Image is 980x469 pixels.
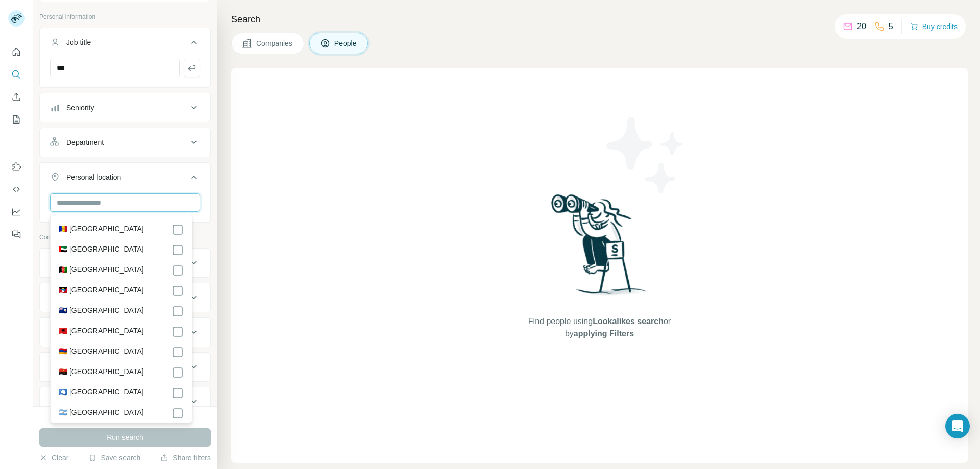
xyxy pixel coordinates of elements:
[8,110,24,129] button: My lists
[518,315,681,340] span: Find people using or by
[256,38,293,48] span: Companies
[8,65,24,84] button: Search
[39,233,211,242] p: Company information
[59,387,144,399] label: 🇦🇶 [GEOGRAPHIC_DATA]
[59,285,144,297] label: 🇦🇬 [GEOGRAPHIC_DATA]
[8,158,24,176] button: Use Surfe on LinkedIn
[59,224,144,236] label: 🇦🇩 [GEOGRAPHIC_DATA]
[40,389,210,414] button: Employees (size)
[59,264,144,277] label: 🇦🇫 [GEOGRAPHIC_DATA]
[8,203,24,221] button: Dashboard
[910,19,958,34] button: Buy credits
[40,285,210,310] button: Industry
[857,20,866,33] p: 20
[59,346,144,358] label: 🇦🇲 [GEOGRAPHIC_DATA]
[8,88,24,106] button: Enrich CSV
[59,407,144,419] label: 🇦🇷 [GEOGRAPHIC_DATA]
[889,20,893,33] p: 5
[59,326,144,338] label: 🇦🇱 [GEOGRAPHIC_DATA]
[39,12,211,21] p: Personal information
[40,95,210,120] button: Seniority
[593,317,664,326] span: Lookalikes search
[231,12,968,27] h4: Search
[66,172,121,182] div: Personal location
[547,191,653,305] img: Surfe Illustration - Woman searching with binoculars
[40,320,210,344] button: HQ location
[59,244,144,256] label: 🇦🇪 [GEOGRAPHIC_DATA]
[59,305,144,317] label: 🇦🇮 [GEOGRAPHIC_DATA]
[59,366,144,379] label: 🇦🇴 [GEOGRAPHIC_DATA]
[8,43,24,61] button: Quick start
[8,180,24,199] button: Use Surfe API
[66,37,91,47] div: Job title
[600,109,692,201] img: Surfe Illustration - Stars
[88,453,140,463] button: Save search
[39,453,68,463] button: Clear
[66,137,104,147] div: Department
[66,103,94,113] div: Seniority
[8,225,24,243] button: Feedback
[945,414,970,438] div: Open Intercom Messenger
[40,130,210,155] button: Department
[40,30,210,59] button: Job title
[334,38,358,48] span: People
[574,329,634,338] span: applying Filters
[40,355,210,379] button: Annual revenue ($)
[40,165,210,193] button: Personal location
[40,251,210,275] button: Company
[160,453,211,463] button: Share filters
